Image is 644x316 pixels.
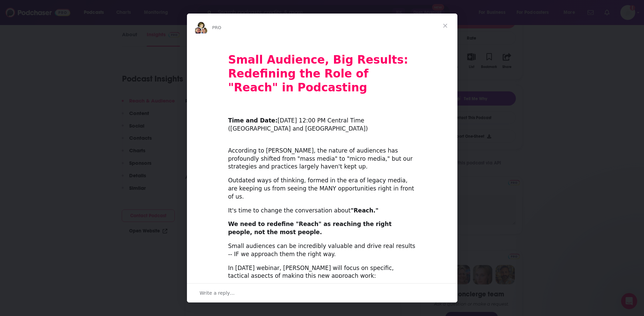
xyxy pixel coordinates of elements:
b: "Reach." [351,207,378,214]
img: Sydney avatar [194,27,202,35]
span: Write a reply… [200,289,235,297]
div: According to [PERSON_NAME], the nature of audiences has profoundly shifted from "mass media" to "... [228,139,416,171]
div: Open conversation and reply [187,283,457,302]
div: In [DATE] webinar, [PERSON_NAME] will focus on specific, tactical aspects of making this new appr... [228,264,416,280]
div: Outdated ways of thinking, formed in the era of legacy media, are keeping us from seeing the MANY... [228,177,416,201]
b: Time and Date: [228,117,278,124]
span: Close [433,14,457,38]
div: Small audiences can be incredibly valuable and drive real results -- IF we approach them the righ... [228,242,416,258]
div: ​ [DATE] 12:00 PM Central Time ([GEOGRAPHIC_DATA] and [GEOGRAPHIC_DATA]) [228,109,416,133]
span: PRO [212,25,221,30]
img: Barbara avatar [197,21,205,29]
div: It's time to change the conversation about [228,207,416,215]
b: Small Audience, Big Results: Redefining the Role of "Reach" in Podcasting [228,53,408,94]
img: Dave avatar [200,27,208,35]
b: We need to redefine "Reach" as reaching the right people, not the most people. [228,221,392,235]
